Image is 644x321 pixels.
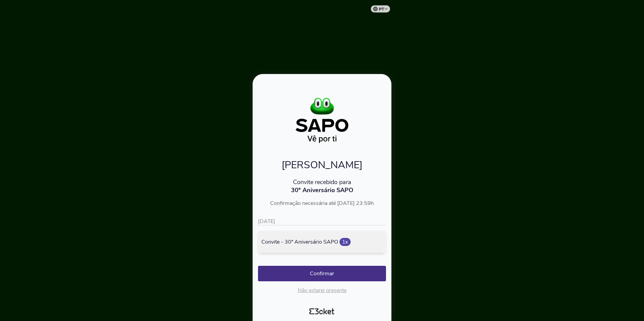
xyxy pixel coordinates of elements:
img: ba2d631dddca4bf4a7f17f952167b283.webp [277,95,367,145]
p: [PERSON_NAME] [258,158,386,172]
p: Não estarei presente [258,287,386,294]
p: 30º Aniversário SAPO [258,186,386,194]
span: 1x [340,238,351,246]
p: [DATE] [258,218,386,225]
span: Confirmação necessária até [DATE] 23:59h [270,200,374,207]
button: Confirmar [258,266,386,281]
p: Convite recebido para [258,178,386,186]
span: Convite - 30º Aniversário SAPO [261,238,338,246]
